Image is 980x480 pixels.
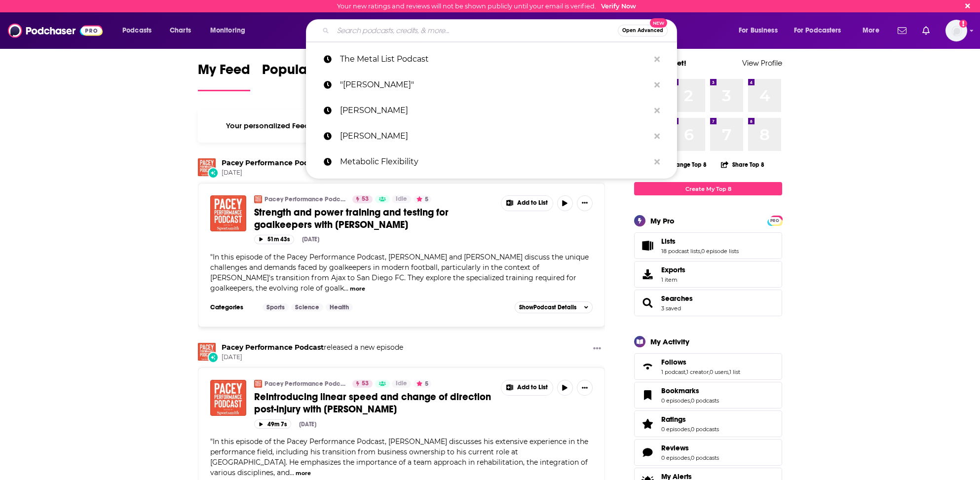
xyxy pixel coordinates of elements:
[794,24,841,37] span: For Podcasters
[8,21,103,40] img: Podchaser - Follow, Share and Rate Podcasts
[661,397,690,404] a: 0 episodes
[661,386,699,395] span: Bookmarks
[709,369,710,375] span: ,
[198,158,216,176] img: Pacey Performance Podcast
[222,169,403,177] span: [DATE]
[210,253,589,293] span: In this episode of the Pacey Performance Podcast, [PERSON_NAME] and [PERSON_NAME] discuss the uni...
[222,343,403,352] h3: released a new episode
[262,61,346,91] a: Popular Feed
[210,253,589,293] span: "
[638,296,657,310] a: Searches
[254,391,491,415] span: Reintroducing linear speed and change of direction post-injury with [PERSON_NAME]
[362,194,369,204] span: 53
[210,303,255,311] h3: Categories
[344,284,348,293] span: ...
[337,2,636,10] div: Your new ratings and reviews will not be shown publicly until your email is verified.
[634,182,782,195] a: Create My Top 8
[691,397,719,404] a: 0 podcasts
[339,72,649,98] p: "Dr. John Rusin"
[339,98,649,123] p: Luka Hocevar
[396,379,407,389] span: Idle
[254,391,494,415] a: Reintroducing linear speed and change of direction post-injury with [PERSON_NAME]
[742,58,782,68] a: View Profile
[638,417,657,431] a: Ratings
[352,380,373,388] a: 53
[203,23,258,38] button: open menu
[728,369,729,375] span: ,
[769,217,781,224] span: PRO
[352,195,373,203] a: 53
[222,158,324,167] a: Pacey Performance Podcast
[661,305,681,312] a: 3 saved
[198,61,250,84] span: My Feed
[661,237,739,246] a: Lists
[650,337,689,346] div: My Activity
[210,380,246,416] img: Reintroducing linear speed and change of direction post-injury with Loren Landow
[661,265,685,274] span: Exports
[945,20,967,41] button: Show profile menu
[326,303,353,311] a: Health
[661,415,719,424] a: Ratings
[945,20,967,41] img: User Profile
[638,239,657,253] a: Lists
[661,358,686,367] span: Follows
[210,195,246,231] img: Strength and power training and testing for goalkeepers with Yoeri Pegel
[290,468,294,477] span: ...
[622,28,663,33] span: Open Advanced
[691,426,719,433] a: 0 podcasts
[170,24,191,37] span: Charts
[414,195,431,203] button: 5
[661,386,719,395] a: Bookmarks
[306,46,677,72] a: The Metal List Podcast
[661,415,686,424] span: Ratings
[732,23,790,38] button: open menu
[894,22,910,39] a: Show notifications dropdown
[264,380,346,388] a: Pacey Performance Podcast
[601,2,636,10] a: Verify Now
[339,123,649,149] p: Dr. Mike T. Nelson
[634,410,782,437] span: Ratings
[769,217,781,224] a: PRO
[577,195,593,211] button: Show More Button
[222,158,403,168] h3: released a new episode
[634,353,782,380] span: Follows
[690,397,691,404] span: ,
[638,445,657,459] a: Reviews
[634,290,782,316] span: Searches
[720,155,765,174] button: Share Top 8
[254,235,294,244] button: 51m 43s
[690,426,691,433] span: ,
[315,19,686,42] div: Search podcasts, credits, & more...
[306,98,677,123] a: [PERSON_NAME]
[517,199,548,207] span: Add to List
[661,358,740,367] a: Follows
[788,23,856,38] button: open menu
[306,123,677,149] a: [PERSON_NAME]
[661,369,685,375] a: 1 podcast
[263,303,289,311] a: Sports
[863,24,879,37] span: More
[302,236,319,243] div: [DATE]
[264,195,346,203] a: Pacey Performance Podcast
[634,232,782,259] span: Lists
[638,360,657,373] a: Follows
[650,216,675,225] div: My Pro
[577,380,593,396] button: Show More Button
[517,384,548,391] span: Add to List
[515,301,593,313] button: ShowPodcast Details
[634,382,782,408] span: Bookmarks
[661,248,700,255] a: 18 podcast lists
[254,380,262,388] a: Pacey Performance Podcast
[618,25,668,37] button: Open AdvancedNew
[690,454,691,461] span: ,
[686,369,709,375] a: 1 creator
[710,369,728,375] a: 0 users
[222,353,403,362] span: [DATE]
[638,267,657,281] span: Exports
[519,304,576,311] span: Show Podcast Details
[661,454,690,461] a: 0 episodes
[115,23,164,38] button: open menu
